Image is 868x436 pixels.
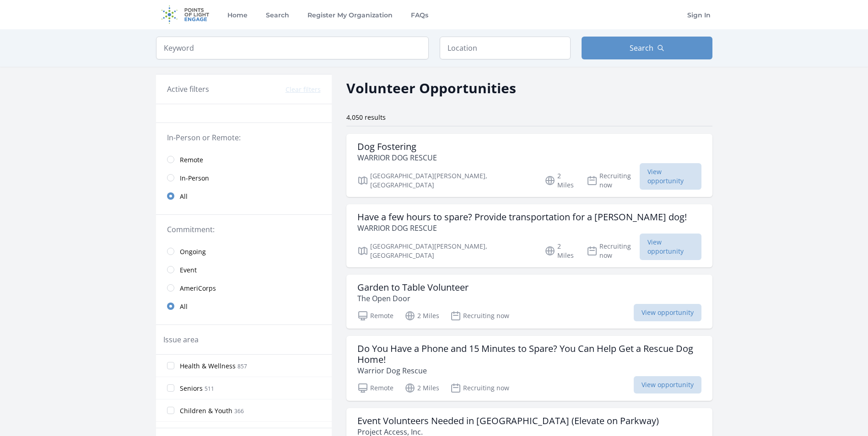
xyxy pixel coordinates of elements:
p: The Open Door [357,293,469,304]
h3: Dog Fostering [357,141,437,152]
span: View opportunity [640,234,701,260]
input: Keyword [156,37,429,59]
a: Remote [156,150,332,169]
button: Search [582,37,712,59]
a: All [156,297,332,315]
p: 2 Miles [545,171,576,190]
span: All [180,192,188,201]
span: 511 [205,385,214,393]
span: AmeriCorps [180,284,216,293]
p: [GEOGRAPHIC_DATA][PERSON_NAME], [GEOGRAPHIC_DATA] [357,171,534,190]
a: Garden to Table Volunteer The Open Door Remote 2 Miles Recruiting now View opportunity [346,275,712,329]
span: Event [180,266,197,275]
p: WARRIOR DOG RESCUE [357,223,687,234]
legend: Commitment: [167,224,321,235]
h3: Do You Have a Phone and 15 Minutes to Spare? You Can Help Get a Rescue Dog Home! [357,343,701,365]
h3: Active filters [167,84,209,95]
span: View opportunity [640,163,701,190]
a: In-Person [156,169,332,187]
p: WARRIOR DOG RESCUE [357,152,437,163]
span: View opportunity [634,376,701,393]
span: Ongoing [180,247,206,256]
input: Children & Youth 366 [167,407,174,414]
p: Recruiting now [450,383,509,393]
legend: In-Person or Remote: [167,132,321,143]
span: Search [630,43,653,53]
input: Location [440,37,571,59]
span: Seniors [180,384,203,393]
a: Have a few hours to spare? Provide transportation for a [PERSON_NAME] dog! WARRIOR DOG RESCUE [GE... [346,204,712,267]
input: Seniors 511 [167,384,174,392]
p: 2 Miles [404,310,439,321]
p: Recruiting now [450,310,509,321]
span: All [180,302,188,311]
input: Health & Wellness 857 [167,362,174,369]
span: Remote [180,155,203,165]
h3: Have a few hours to spare? Provide transportation for a [PERSON_NAME] dog! [357,212,687,223]
button: Clear filters [286,85,321,94]
p: Remote [357,383,394,393]
a: AmeriCorps [156,279,332,297]
p: 2 Miles [545,242,576,260]
a: All [156,187,332,205]
p: 2 Miles [404,383,439,393]
a: Do You Have a Phone and 15 Minutes to Spare? You Can Help Get a Rescue Dog Home! Warrior Dog Resc... [346,336,712,401]
a: Ongoing [156,242,332,261]
span: In-Person [180,174,209,183]
span: Health & Wellness [180,362,236,371]
legend: Issue area [163,334,199,345]
p: [GEOGRAPHIC_DATA][PERSON_NAME], [GEOGRAPHIC_DATA] [357,242,534,260]
p: Remote [357,310,394,321]
p: Recruiting now [587,242,640,260]
h3: Garden to Table Volunteer [357,282,469,293]
span: 857 [237,362,247,370]
p: Warrior Dog Rescue [357,365,701,376]
span: 4,050 results [346,113,386,122]
a: Dog Fostering WARRIOR DOG RESCUE [GEOGRAPHIC_DATA][PERSON_NAME], [GEOGRAPHIC_DATA] 2 Miles Recrui... [346,134,712,197]
a: Event [156,261,332,279]
span: Children & Youth [180,406,232,415]
h3: Event Volunteers Needed in [GEOGRAPHIC_DATA] (Elevate on Parkway) [357,415,659,426]
h2: Volunteer Opportunities [346,78,516,98]
span: View opportunity [634,304,701,321]
p: Recruiting now [587,171,640,190]
span: 366 [234,407,244,415]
